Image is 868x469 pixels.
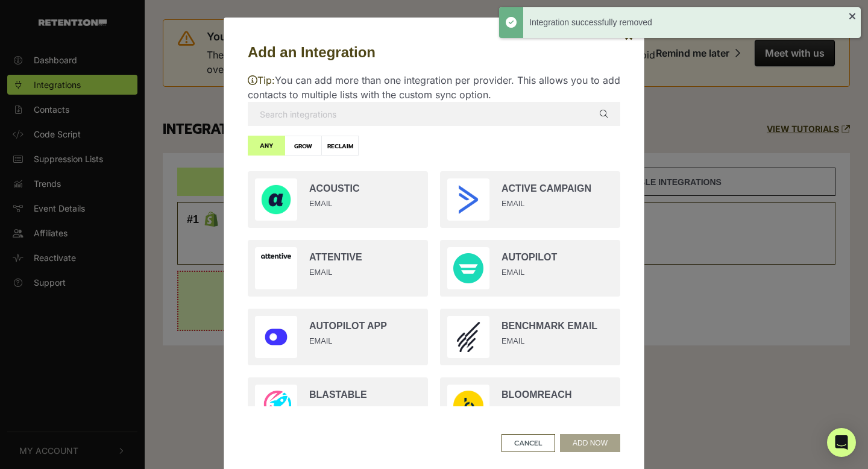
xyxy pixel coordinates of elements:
[248,102,620,126] input: Search integrations
[529,16,849,29] div: Integration successfully removed
[248,42,620,63] h5: Add an Integration
[321,136,359,156] label: RECLAIM
[248,74,275,86] span: Tip:
[248,136,285,156] label: ANY
[827,428,856,457] div: Open Intercom Messenger
[248,73,620,102] p: You can add more than one integration per provider. This allows you to add contacts to multiple l...
[285,136,322,156] label: GROW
